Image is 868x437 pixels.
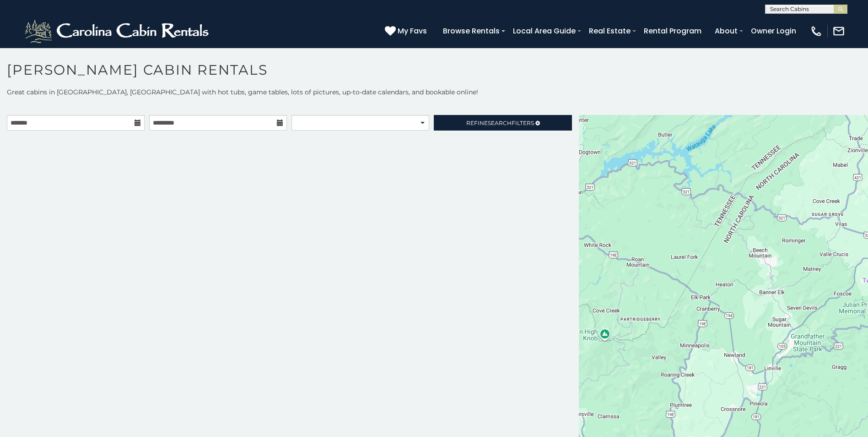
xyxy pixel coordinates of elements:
a: Browse Rentals [438,23,504,39]
a: About [710,23,742,39]
a: My Favs [385,25,429,37]
a: Local Area Guide [508,23,580,39]
span: Search [488,120,512,126]
img: mail-regular-white.png [832,25,845,38]
a: Rental Program [639,23,706,39]
img: phone-regular-white.png [810,25,823,38]
span: My Favs [398,25,427,37]
a: RefineSearchFilters [434,115,571,131]
span: Refine Filters [466,120,534,126]
a: Owner Login [746,23,801,39]
a: Real Estate [584,23,635,39]
img: White-1-2.png [23,17,213,45]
